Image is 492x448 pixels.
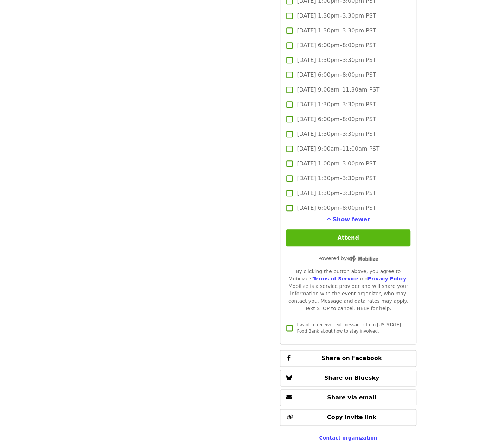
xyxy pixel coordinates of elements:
span: [DATE] 1:30pm–3:30pm PST [297,26,376,35]
span: [DATE] 1:30pm–3:30pm PST [297,100,376,109]
span: [DATE] 1:30pm–3:30pm PST [297,12,376,20]
img: Powered by Mobilize [347,255,378,262]
button: See more timeslots [326,215,370,224]
div: By clicking the button above, you agree to Mobilize's and . Mobilize is a service provider and wi... [286,268,410,312]
span: [DATE] 6:00pm–8:00pm PST [297,71,376,79]
button: Share on Facebook [280,350,416,367]
a: Contact organization [319,435,377,441]
a: Terms of Service [312,276,358,282]
span: [DATE] 6:00pm–8:00pm PST [297,115,376,124]
button: Copy invite link [280,409,416,426]
span: Copy invite link [327,414,376,421]
span: [DATE] 1:30pm–3:30pm PST [297,56,376,64]
span: [DATE] 1:30pm–3:30pm PST [297,130,376,138]
span: [DATE] 6:00pm–8:00pm PST [297,204,376,212]
span: [DATE] 1:30pm–3:30pm PST [297,174,376,183]
span: Show fewer [333,216,370,223]
span: [DATE] 9:00am–11:30am PST [297,86,379,94]
button: Attend [286,229,410,246]
span: Share on Bluesky [324,374,379,381]
span: Share on Facebook [321,355,382,361]
button: Share via email [280,389,416,406]
span: Share via email [327,394,376,401]
span: Powered by [318,255,378,261]
span: [DATE] 1:30pm–3:30pm PST [297,189,376,197]
span: I want to receive text messages from [US_STATE] Food Bank about how to stay involved. [297,322,401,334]
span: [DATE] 6:00pm–8:00pm PST [297,41,376,50]
a: Privacy Policy [368,276,406,282]
button: Share on Bluesky [280,370,416,386]
span: [DATE] 9:00am–11:00am PST [297,145,379,153]
span: [DATE] 1:00pm–3:00pm PST [297,159,376,168]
